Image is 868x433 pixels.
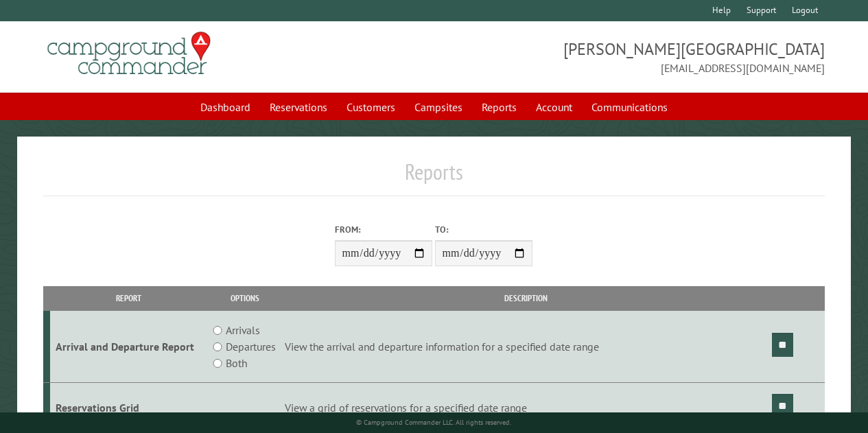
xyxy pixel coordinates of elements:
[226,338,276,355] label: Departures
[43,27,215,80] img: Campground Commander
[583,94,676,120] a: Communications
[50,383,207,433] td: Reservations Grid
[50,311,207,383] td: Arrival and Departure Report
[283,311,770,383] td: View the arrival and departure information for a specified date range
[283,286,770,310] th: Description
[50,286,207,310] th: Report
[406,94,471,120] a: Campsites
[207,286,283,310] th: Options
[528,94,580,120] a: Account
[435,223,532,236] label: To:
[335,223,432,236] label: From:
[226,322,260,338] label: Arrivals
[226,355,247,371] label: Both
[434,38,825,76] span: [PERSON_NAME][GEOGRAPHIC_DATA] [EMAIL_ADDRESS][DOMAIN_NAME]
[473,94,525,120] a: Reports
[338,94,403,120] a: Customers
[356,418,511,427] small: © Campground Commander LLC. All rights reserved.
[43,159,825,196] h1: Reports
[192,94,259,120] a: Dashboard
[283,383,770,433] td: View a grid of reservations for a specified date range
[261,94,336,120] a: Reservations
